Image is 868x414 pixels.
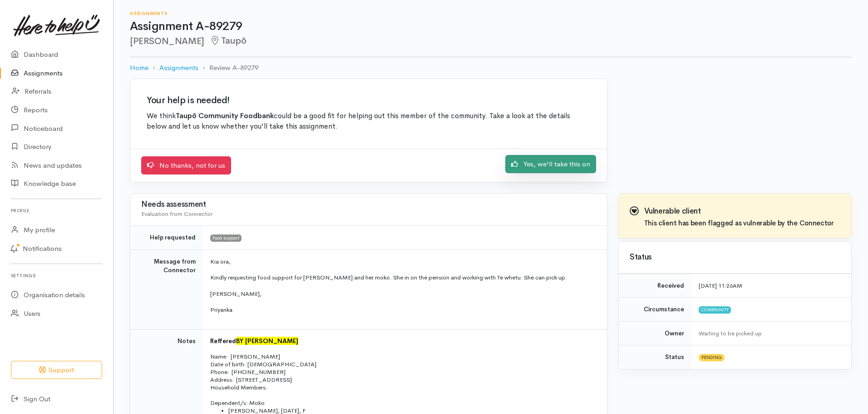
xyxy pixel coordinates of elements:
td: Circumstance [619,298,691,322]
td: Received [619,274,691,298]
span: Community [699,306,731,314]
p: Kia ora, [210,257,596,266]
div: Waiting to be picked up [699,329,840,338]
h6: Settings [11,269,102,282]
a: Home [130,63,148,73]
td: Owner [619,321,691,345]
time: [DATE] 11:26AM [699,282,742,289]
p: Dependent/s: Moko [210,399,596,407]
h3: Vulnerable client [644,207,834,216]
td: Help requested [130,226,203,250]
p: Household Members: [210,384,596,391]
h4: This client has been flagged as vulnerable by the Connector [644,219,834,227]
td: Message from Connector [130,249,203,329]
p: Name: [PERSON_NAME] Date of birth: [DEMOGRAPHIC_DATA] Phone: [PHONE_NUMBER] [210,353,596,376]
h2: [PERSON_NAME] [130,36,852,46]
h1: Assignment A-89279 [130,20,852,33]
span: Pending [699,354,725,361]
li: Review A-89279 [198,63,258,73]
font: BY [PERSON_NAME] [236,337,298,345]
b: Taupō Community Foodbank [176,111,274,120]
p: [PERSON_NAME], [210,289,596,299]
td: Status [619,345,691,369]
p: Priyanka [210,305,596,314]
button: Support [11,361,102,379]
a: Assignments [159,63,198,73]
h2: Your help is needed! [147,95,591,105]
a: No thanks, not for us [141,156,231,175]
h6: Profile [11,205,102,217]
p: We think could be a good fit for helping out this member of the community. Take a look at the det... [147,111,591,132]
h3: Needs assessment [141,200,596,209]
h6: Assignments [130,11,852,16]
h3: Status [630,253,840,262]
span: Taupō [210,35,247,46]
span: Reffered [210,337,236,345]
span: Evaluation from Connector [141,210,212,218]
p: Kindly requesting food support for [PERSON_NAME] and her moko. She in on the pension and working ... [210,273,596,282]
p: Address: [STREET_ADDRESS] [210,376,596,384]
span: Food support [210,234,242,242]
nav: breadcrumb [130,57,852,79]
a: Yes, we'll take this on [505,155,596,174]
